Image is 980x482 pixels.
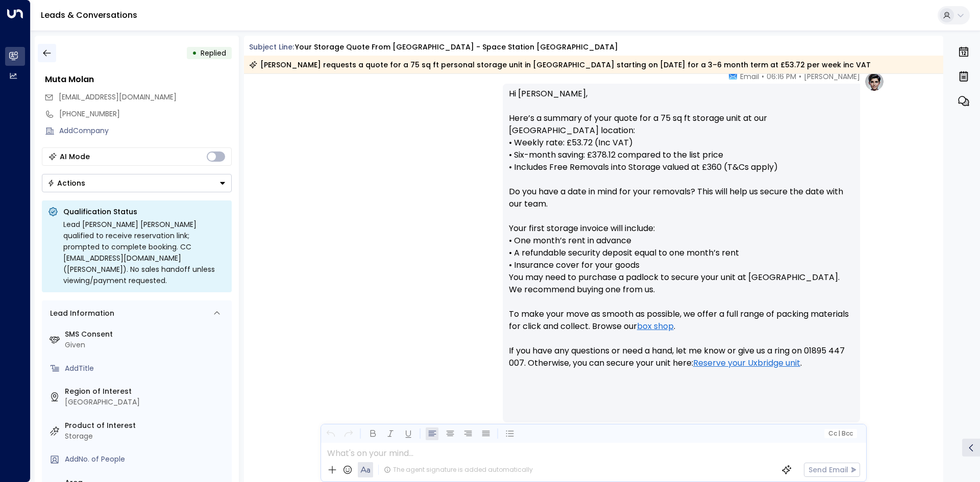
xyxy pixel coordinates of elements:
[767,71,796,82] span: 06:16 PM
[65,363,228,374] div: AddTitle
[65,340,228,350] div: Given
[65,386,228,397] label: Region of Interest
[192,44,197,62] div: •
[60,151,90,162] div: AI Mode
[42,174,232,192] div: Button group with a nested menu
[63,219,226,286] div: Lead [PERSON_NAME] [PERSON_NAME] qualified to receive reservation link; prompted to complete book...
[509,88,854,382] p: Hi [PERSON_NAME], Here’s a summary of your quote for a 75 sq ft storage unit at our [GEOGRAPHIC_D...
[65,329,228,340] label: SMS Consent
[799,71,801,82] span: •
[762,71,764,82] span: •
[828,430,852,437] span: Cc Bcc
[63,207,226,217] p: Qualification Status
[864,71,885,92] img: profile-logo.png
[201,48,226,58] span: Replied
[384,465,533,474] div: The agent signature is added automatically
[59,109,232,119] div: [PHONE_NUMBER]
[324,427,337,440] button: Undo
[59,92,177,103] span: mutamolan776@gmail.com
[42,174,232,192] button: Actions
[59,92,177,102] span: [EMAIL_ADDRESS][DOMAIN_NAME]
[41,9,137,21] a: Leads & Conversations
[804,71,860,82] span: [PERSON_NAME]
[45,73,232,86] div: Muta Molan
[65,420,228,431] label: Product of Interest
[65,431,228,442] div: Storage
[838,430,840,437] span: |
[249,42,294,52] span: Subject Line:
[342,427,355,440] button: Redo
[47,179,85,188] div: Actions
[46,308,114,319] div: Lead Information
[740,71,759,82] span: Email
[637,320,674,333] a: box shop
[65,454,228,465] div: AddNo. of People
[295,42,618,53] div: Your storage quote from [GEOGRAPHIC_DATA] - Space Station [GEOGRAPHIC_DATA]
[59,125,232,136] div: AddCompany
[249,60,871,70] div: [PERSON_NAME] requests a quote for a 75 sq ft personal storage unit in [GEOGRAPHIC_DATA] starting...
[65,397,228,408] div: [GEOGRAPHIC_DATA]
[693,357,800,369] a: Reserve your Uxbridge unit
[824,429,856,439] button: Cc|Bcc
